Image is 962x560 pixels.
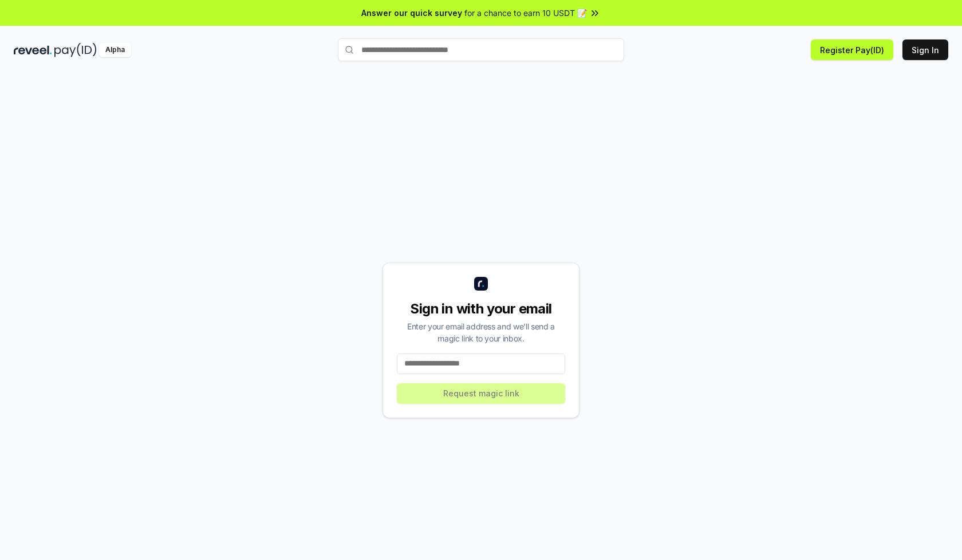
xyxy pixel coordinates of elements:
div: Sign in with your email [397,300,565,318]
img: logo_small [474,277,488,291]
span: for a chance to earn 10 USDT 📝 [464,7,587,19]
span: Answer our quick survey [361,7,462,19]
div: Alpha [99,43,131,57]
button: Register Pay(ID) [811,39,893,60]
img: reveel_dark [14,43,52,57]
div: Enter your email address and we’ll send a magic link to your inbox. [397,320,565,344]
img: pay_id [54,43,97,57]
button: Sign In [902,39,948,60]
